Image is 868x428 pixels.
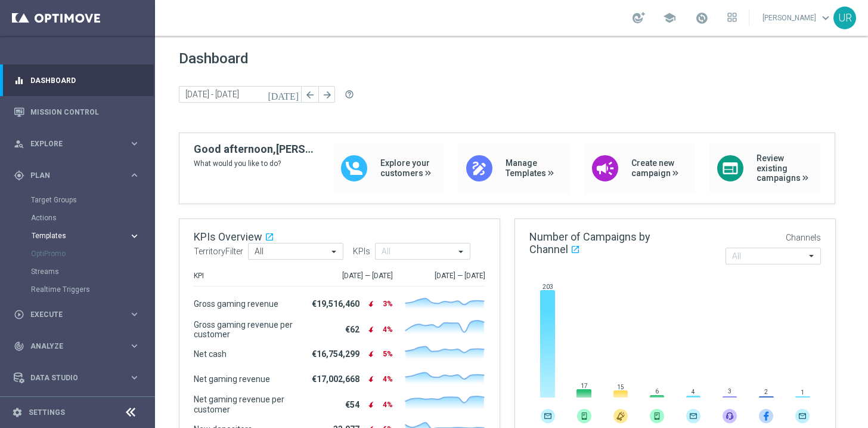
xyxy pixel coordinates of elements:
a: Settings [29,409,65,416]
div: Templates [31,227,154,245]
span: Execute [30,311,129,318]
i: settings [12,407,23,418]
i: keyboard_arrow_right [129,230,140,242]
a: Realtime Triggers [31,285,124,294]
div: Streams [31,263,154,281]
button: person_search Explore keyboard_arrow_right [13,139,141,149]
i: gps_fixed [14,170,24,181]
span: keyboard_arrow_down [819,11,832,24]
i: keyboard_arrow_right [129,340,140,352]
i: keyboard_arrow_right [129,309,140,320]
div: UR [833,7,856,29]
div: OptiPromo [31,245,154,263]
a: Actions [31,213,124,223]
div: Execute [14,309,129,320]
div: Templates [32,232,129,239]
button: play_circle_outline Execute keyboard_arrow_right [13,310,141,319]
button: track_changes Analyze keyboard_arrow_right [13,341,141,351]
div: Dashboard [14,64,140,96]
span: school [663,11,676,24]
div: Data Studio [14,372,129,383]
button: equalizer Dashboard [13,76,141,85]
i: track_changes [14,341,24,352]
div: Plan [14,170,129,181]
i: keyboard_arrow_right [129,170,140,181]
a: Mission Control [30,96,140,128]
a: Streams [31,267,124,276]
span: Plan [30,172,129,179]
div: Explore [14,138,129,149]
div: Optibot [14,393,140,425]
a: Dashboard [30,64,140,96]
i: person_search [14,138,24,149]
div: Target Groups [31,191,154,209]
div: Realtime Triggers [31,281,154,298]
span: Templates [32,232,117,239]
i: equalizer [14,75,24,86]
span: Analyze [30,343,129,350]
span: Explore [30,140,129,147]
a: [PERSON_NAME]keyboard_arrow_down [761,9,833,27]
div: Mission Control [14,96,140,128]
div: Actions [31,209,154,227]
i: play_circle_outline [14,309,24,320]
i: keyboard_arrow_right [129,372,140,383]
i: keyboard_arrow_right [129,138,140,149]
a: Optibot [30,393,125,425]
button: Data Studio keyboard_arrow_right [13,373,141,383]
a: Target Groups [31,195,124,205]
div: Analyze [14,341,129,352]
button: gps_fixed Plan keyboard_arrow_right [13,171,141,180]
button: Templates keyboard_arrow_right [31,231,141,241]
span: Data Studio [30,374,129,381]
button: Mission Control [13,107,141,117]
